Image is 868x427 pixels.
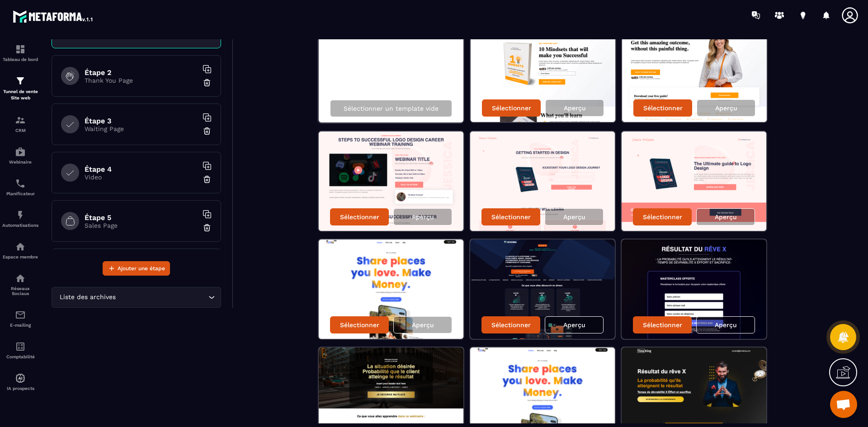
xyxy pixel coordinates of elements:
h6: Étape 4 [85,165,198,174]
img: image [470,131,615,231]
div: Search for option [52,287,221,308]
img: logo [13,8,94,24]
a: formationformationCRM [2,108,38,140]
p: Sélectionner [340,213,379,221]
a: automationsautomationsAutomatisations [2,203,38,235]
img: scheduler [15,178,26,189]
p: Video [85,174,198,181]
h6: Étape 2 [85,68,198,77]
img: accountant [15,341,26,352]
p: Thank You Page [85,77,198,84]
img: image [622,239,766,339]
img: image [470,239,615,339]
p: Comptabilité [2,354,38,359]
img: formation [15,75,26,86]
p: Réseaux Sociaux [2,286,38,296]
img: image [319,131,463,231]
p: Tableau de bord [2,57,38,62]
p: Webinaire [2,160,38,164]
p: Aperçu [563,213,585,221]
p: Waiting Page [85,125,198,132]
a: social-networksocial-networkRéseaux Sociaux [2,266,38,303]
a: Ouvrir le chat [830,391,857,418]
p: Sélectionner [491,213,531,221]
img: image [622,23,767,122]
a: accountantaccountantComptabilité [2,334,38,366]
p: Aperçu [564,104,586,112]
p: E-mailing [2,323,38,328]
p: Sélectionner [643,213,682,221]
p: Planificateur [2,191,38,196]
button: Ajouter une étape [103,261,170,276]
a: formationformationTunnel de vente Site web [2,69,38,108]
p: CRM [2,128,38,133]
a: schedulerschedulerPlanificateur [2,171,38,203]
img: image [622,131,766,231]
p: Sélectionner [643,321,682,328]
img: social-network [15,273,26,284]
p: Aperçu [412,321,434,328]
p: Aperçu [563,321,585,328]
p: Sélectionner [340,321,379,328]
span: Liste des archives [57,292,118,302]
img: automations [15,373,26,384]
p: Sélectionner [492,104,531,112]
img: formation [15,44,26,55]
img: image [319,239,463,339]
p: Automatisations [2,223,38,228]
h6: Étape 5 [85,213,198,222]
p: Aperçu [412,213,434,221]
p: Espace membre [2,254,38,259]
p: IA prospects [2,386,38,391]
p: Sélectionner [643,104,683,112]
img: email [15,310,26,320]
input: Search for option [118,292,206,302]
p: Sales Page [85,222,198,229]
p: Tunnel de vente Site web [2,89,38,101]
img: trash [203,175,212,184]
img: formation [15,115,26,126]
p: Sélectionner [491,321,531,328]
a: automationsautomationsWebinaire [2,140,38,171]
img: trash [203,223,212,232]
p: Aperçu [715,321,737,328]
img: automations [15,146,26,157]
span: Ajouter une étape [118,264,165,273]
a: automationsautomationsEspace membre [2,235,38,266]
p: Aperçu [715,213,737,221]
img: automations [15,210,26,221]
img: automations [15,241,26,252]
p: Aperçu [715,104,737,112]
a: formationformationTableau de bord [2,37,38,69]
img: trash [203,127,212,136]
a: emailemailE-mailing [2,303,38,334]
img: image [471,23,615,122]
img: trash [203,78,212,87]
p: Sélectionner un template vide [344,105,439,112]
h6: Étape 3 [85,117,198,125]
